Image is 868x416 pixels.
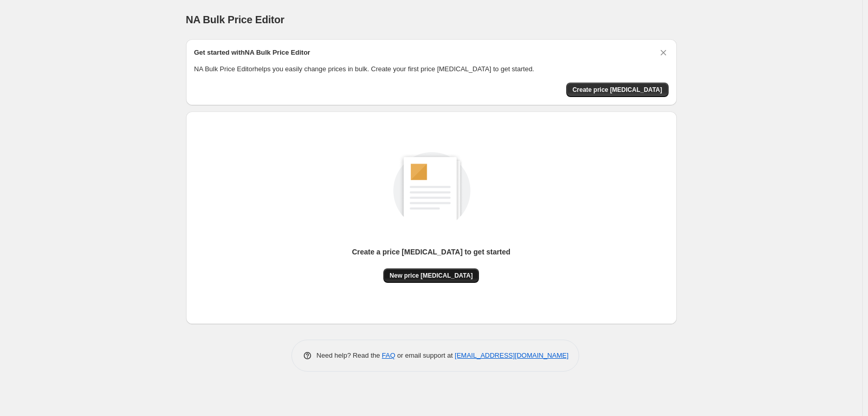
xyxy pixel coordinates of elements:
p: NA Bulk Price Editor helps you easily change prices in bulk. Create your first price [MEDICAL_DAT... [194,64,669,74]
button: Create price change job [566,83,669,97]
a: [EMAIL_ADDRESS][DOMAIN_NAME] [455,351,568,359]
span: NA Bulk Price Editor [186,14,285,25]
span: New price [MEDICAL_DATA] [390,271,473,280]
span: or email support at [395,351,455,359]
span: Create price [MEDICAL_DATA] [572,86,662,94]
a: FAQ [382,351,395,359]
span: Need help? Read the [317,351,382,359]
button: New price [MEDICAL_DATA] [383,268,479,283]
h2: Get started with NA Bulk Price Editor [194,47,311,58]
button: Dismiss card [658,47,669,58]
p: Create a price [MEDICAL_DATA] to get started [352,247,510,257]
